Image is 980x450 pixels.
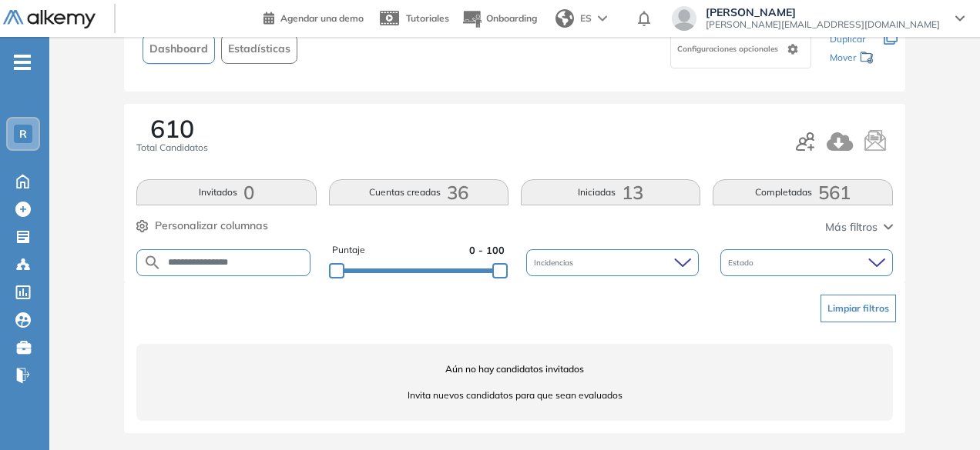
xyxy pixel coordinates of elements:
span: Estadísticas [228,41,290,57]
span: Puntaje [332,243,365,258]
img: Logo [3,10,96,29]
span: Total Candidatos [136,141,208,155]
button: Cuentas creadas36 [329,179,508,205]
img: arrow [598,15,607,22]
img: SEARCH_ALT [143,253,162,272]
button: Más filtros [825,219,893,235]
button: Personalizar columnas [136,218,268,234]
button: Onboarding [461,2,537,35]
div: Configuraciones opcionales [670,30,811,68]
span: 610 [150,116,194,141]
span: Agendar una demo [280,12,364,24]
button: Iniciadas13 [521,179,700,205]
div: Mover [830,45,874,73]
span: [PERSON_NAME] [706,6,940,18]
button: Dashboard [143,34,215,64]
span: Configuraciones opcionales [677,43,781,55]
span: Personalizar columnas [155,218,268,234]
span: Estado [728,257,757,268]
span: Dashboard [149,41,208,57]
div: Estado [720,249,893,276]
button: Limpiar filtros [821,295,896,322]
span: Onboarding [486,12,537,24]
img: world [555,9,574,28]
span: Invita nuevos candidatos para que sean evaluados [136,388,892,402]
span: [PERSON_NAME][EMAIL_ADDRESS][DOMAIN_NAME] [706,18,940,31]
span: Tutoriales [406,12,449,24]
button: Estadísticas [221,34,297,64]
button: Completadas561 [713,179,892,205]
span: ES [580,12,592,25]
i: - [14,61,31,64]
div: Incidencias [526,249,699,276]
span: 0 - 100 [469,243,505,258]
button: Invitados0 [136,179,316,205]
span: Aún no hay candidatos invitados [136,362,892,376]
span: Más filtros [825,219,878,235]
span: Duplicar [830,33,865,45]
span: R [19,128,27,140]
span: Incidencias [534,257,576,268]
a: Agendar una demo [263,8,364,26]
